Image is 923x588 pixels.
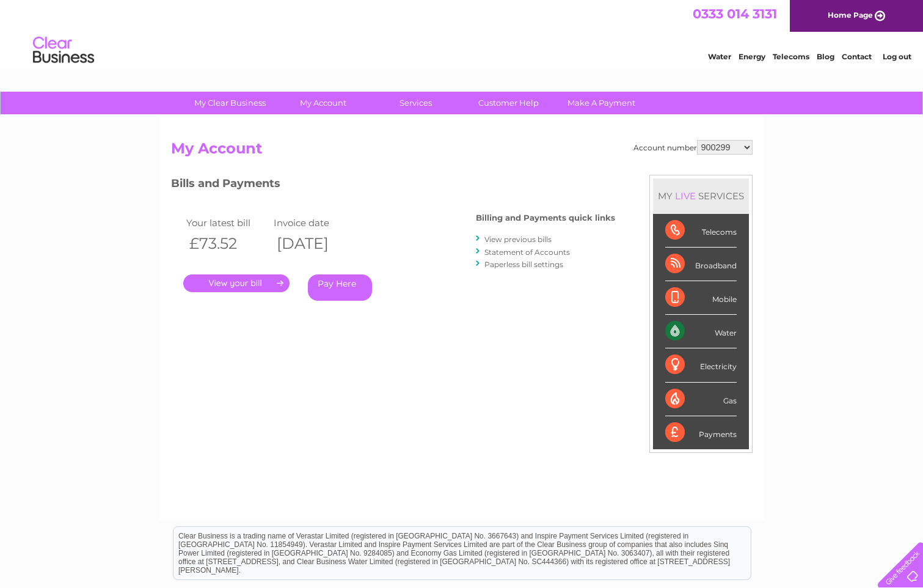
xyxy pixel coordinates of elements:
a: Services [365,92,466,114]
div: LIVE [673,190,698,202]
div: Mobile [665,281,737,315]
div: Payments [665,416,737,449]
div: Gas [665,383,737,416]
a: Paperless bill settings [484,260,563,269]
a: Customer Help [458,92,559,114]
a: . [183,274,290,292]
th: £73.52 [183,231,271,256]
a: Contact [842,52,872,61]
div: Water [665,315,737,348]
a: Log out [883,52,911,61]
div: MY SERVICES [653,178,749,213]
td: Your latest bill [183,215,271,231]
a: 0333 014 3131 [693,6,777,21]
h4: Billing and Payments quick links [476,213,615,222]
a: My Account [272,92,373,114]
div: Clear Business is a trading name of Verastar Limited (registered in [GEOGRAPHIC_DATA] No. 3667643... [173,7,751,59]
a: Statement of Accounts [484,248,570,257]
h2: My Account [171,140,753,163]
a: Telecoms [773,52,809,61]
h3: Bills and Payments [171,175,615,196]
a: Make A Payment [551,92,652,114]
div: Electricity [665,348,737,382]
a: Energy [739,52,765,61]
td: Invoice date [271,215,359,231]
th: [DATE] [271,231,359,256]
a: My Clear Business [180,92,280,114]
img: logo.png [32,32,95,69]
a: Water [708,52,731,61]
a: Pay Here [308,274,372,301]
a: Blog [817,52,834,61]
div: Account number [633,140,753,155]
div: Telecoms [665,214,737,248]
div: Broadband [665,248,737,281]
a: View previous bills [484,235,552,244]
